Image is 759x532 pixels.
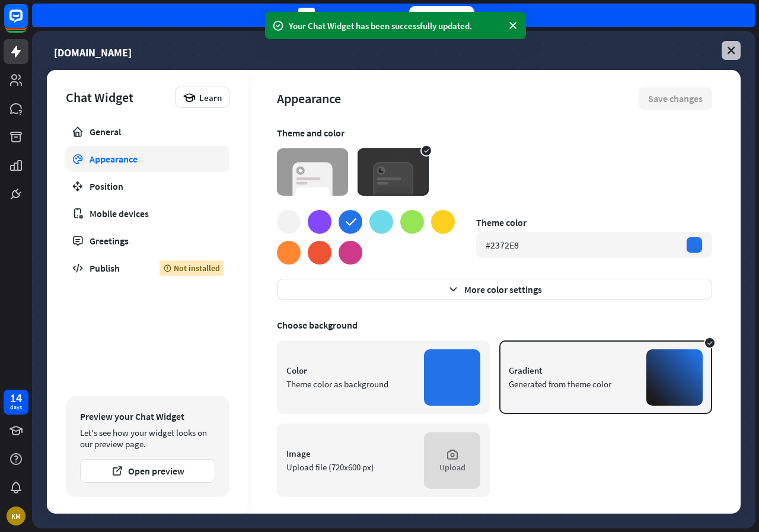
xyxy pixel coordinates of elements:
[486,239,519,251] div: #2372E8
[286,448,414,459] div: Image
[9,5,45,40] button: Open LiveChat chat widget
[90,153,206,165] div: Appearance
[286,365,414,376] div: Color
[277,127,712,139] div: Theme and color
[80,427,215,450] div: Let's see how your widget looks on our preview page.
[66,146,229,172] a: Appearance
[54,38,132,63] a: [DOMAIN_NAME]
[10,393,22,403] div: 14
[80,459,215,483] button: Open preview
[439,462,465,473] div: Upload
[277,319,712,331] div: Choose background
[10,403,22,412] div: days
[509,378,637,390] div: Generated from theme color
[476,216,712,228] div: Theme color
[509,365,637,376] div: Gradient
[160,260,224,276] div: Not installed
[90,235,206,247] div: Greetings
[66,228,229,254] a: Greetings
[199,92,222,103] span: Learn
[298,8,400,24] div: days left in your trial.
[286,378,414,390] div: Theme color as background
[289,20,502,32] div: Your Chat Widget has been successfully updated.
[66,119,229,145] a: General
[66,173,229,199] a: Position
[66,89,169,106] div: Chat Widget
[286,461,414,473] div: Upload file (720x600 px)
[66,200,229,227] a: Mobile devices
[277,279,712,300] button: More color settings
[298,8,315,24] div: 14
[80,410,215,422] div: Preview your Chat Widget
[90,126,206,138] div: General
[90,208,206,219] div: Mobile devices
[90,180,206,192] div: Position
[66,255,229,281] a: Publish Not installed
[7,506,25,525] div: KM
[409,6,474,25] div: Upgrade now
[4,390,28,415] a: 14 days
[639,87,712,110] button: Save changes
[277,90,639,107] div: Appearance
[90,262,142,274] div: Publish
